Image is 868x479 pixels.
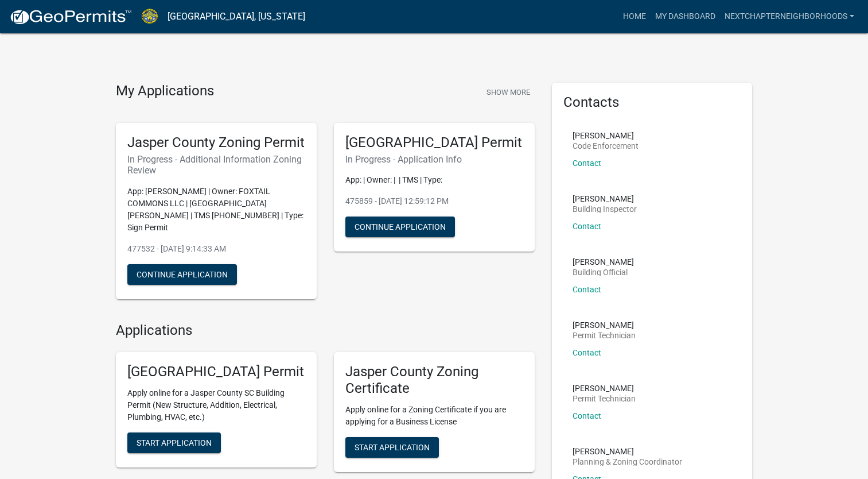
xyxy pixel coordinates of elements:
button: Continue Application [345,217,455,237]
h5: Contacts [563,94,741,111]
a: Nextchapterneighborhoods [720,6,859,28]
p: Building Official [573,268,634,276]
p: Building Inspector [573,205,637,213]
p: Planning & Zoning Coordinator [573,458,682,466]
button: Start Application [127,432,221,453]
a: My Dashboard [651,6,720,28]
h5: Jasper County Zoning Permit [127,134,305,151]
h6: In Progress - Additional Information Zoning Review [127,154,305,176]
p: [PERSON_NAME] [573,447,682,455]
h4: My Applications [116,83,214,100]
p: Permit Technician [573,331,636,339]
a: Home [618,6,651,28]
a: Contact [573,411,601,420]
p: Permit Technician [573,395,636,403]
p: [PERSON_NAME] [573,384,636,392]
p: 475859 - [DATE] 12:59:12 PM [345,195,523,207]
p: App: | Owner: | | TMS | Type: [345,174,523,186]
h5: [GEOGRAPHIC_DATA] Permit [127,364,305,380]
p: Apply online for a Zoning Certificate if you are applying for a Business License [345,404,523,428]
span: Start Application [355,443,430,452]
button: Start Application [345,437,439,458]
a: Contact [573,285,601,294]
p: App: [PERSON_NAME] | Owner: FOXTAIL COMMONS LLC | [GEOGRAPHIC_DATA][PERSON_NAME] | TMS [PHONE_NUM... [127,186,305,234]
img: Jasper County, South Carolina [141,9,158,24]
p: [PERSON_NAME] [573,132,639,140]
button: Show More [482,83,535,102]
h5: [GEOGRAPHIC_DATA] Permit [345,134,523,151]
p: 477532 - [DATE] 9:14:33 AM [127,243,305,255]
p: [PERSON_NAME] [573,258,634,266]
a: Contact [573,159,601,168]
a: Contact [573,222,601,231]
p: [PERSON_NAME] [573,195,637,203]
h4: Applications [116,322,535,339]
button: Continue Application [127,264,237,285]
h5: Jasper County Zoning Certificate [345,364,523,397]
h6: In Progress - Application Info [345,154,523,165]
p: Code Enforcement [573,142,639,150]
a: Contact [573,348,601,357]
p: [PERSON_NAME] [573,321,636,329]
p: Apply online for a Jasper County SC Building Permit (New Structure, Addition, Electrical, Plumbin... [127,387,305,423]
span: Start Application [137,438,212,447]
a: [GEOGRAPHIC_DATA], [US_STATE] [168,7,305,26]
